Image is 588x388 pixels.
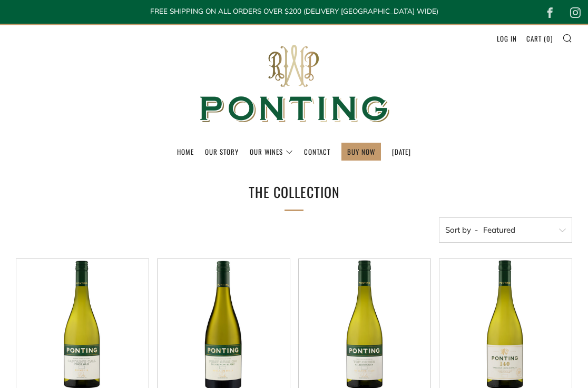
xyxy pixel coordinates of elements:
[526,30,553,47] a: Cart (0)
[177,143,194,160] a: Home
[347,143,375,160] a: BUY NOW
[205,143,239,160] a: Our Story
[497,30,517,47] a: Log in
[250,143,293,160] a: Our Wines
[546,33,551,44] span: 0
[304,143,330,160] a: Contact
[155,180,433,205] h1: The Collection
[189,25,399,143] img: Ponting Wines
[392,143,411,160] a: [DATE]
